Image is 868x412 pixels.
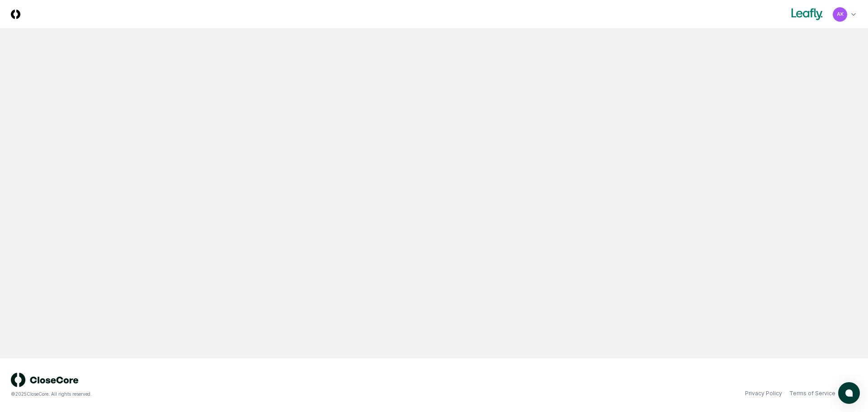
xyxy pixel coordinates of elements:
[11,9,20,19] img: Logo
[838,382,860,404] button: atlas-launcher
[745,389,782,398] a: Privacy Policy
[11,373,79,387] img: logo
[11,391,434,398] div: © 2025 CloseCore. All rights reserved.
[789,7,825,22] img: Leafly logo
[832,6,848,23] button: AK
[837,11,844,18] span: AK
[789,389,835,398] a: Terms of Service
